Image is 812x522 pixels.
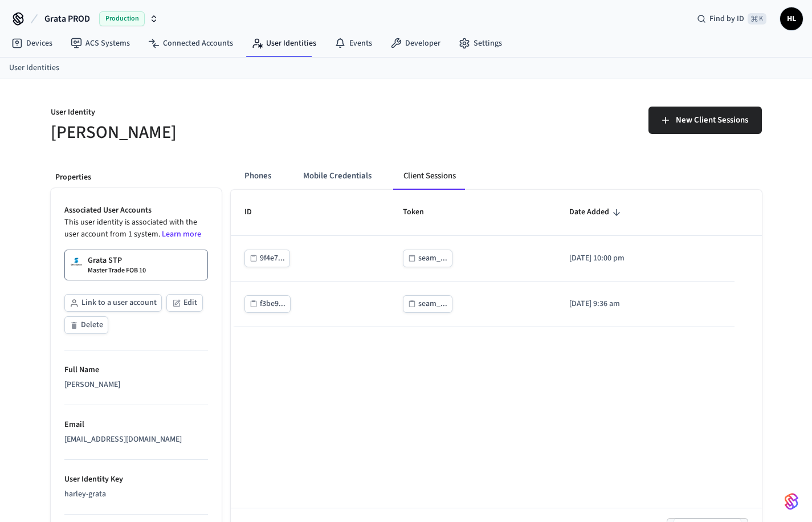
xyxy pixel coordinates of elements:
a: Settings [450,33,511,54]
p: [DATE] 9:36 am [569,298,720,310]
p: This user identity is associated with the user account from 1 system. [64,217,208,240]
p: User Identity [51,107,399,121]
a: Connected Accounts [139,33,242,54]
p: [DATE] 10:00 pm [569,252,720,264]
button: New Client Sessions [648,107,762,134]
p: Full Name [64,364,208,376]
button: seam_... [403,250,452,267]
span: Production [99,11,145,26]
a: ACS Systems [62,33,139,54]
span: ⌘ K [748,13,766,25]
p: Properties [55,172,217,183]
a: Learn more [162,229,201,240]
button: f3be9... [244,295,291,313]
p: Email [64,419,208,431]
p: User Identity Key [64,474,208,486]
a: Grata STPMaster Trade FOB 10 [64,250,208,280]
span: Date Added [569,203,624,221]
p: Master Trade FOB 10 [88,266,146,275]
p: Associated User Accounts [64,205,208,217]
table: sticky table [231,190,762,327]
p: Grata STP [88,255,122,266]
a: User Identities [242,33,325,54]
div: harley-grata [64,488,208,500]
div: f3be9... [260,297,285,311]
button: 9f4e7... [244,250,290,267]
button: Link to a user account [64,294,162,312]
span: New Client Sessions [676,113,748,128]
button: Mobile Credentials [294,162,381,190]
button: HL [780,7,803,30]
img: SeamLogoGradient.69752ec5.svg [785,492,798,511]
span: HL [781,9,802,29]
span: Grata PROD [44,12,90,26]
span: Token [403,203,439,221]
h5: [PERSON_NAME] [51,121,399,144]
div: [PERSON_NAME] [64,379,208,391]
div: seam_... [418,251,447,266]
div: Find by ID⌘ K [688,9,776,29]
span: Find by ID [709,13,744,25]
div: 9f4e7... [260,251,285,266]
div: seam_... [418,297,447,311]
button: Phones [235,162,280,190]
a: Events [325,33,381,54]
span: ID [244,203,267,221]
button: seam_... [403,295,452,313]
img: Salto Space Logo [70,255,83,268]
a: Developer [381,33,450,54]
div: [EMAIL_ADDRESS][DOMAIN_NAME] [64,434,208,446]
a: User Identities [9,62,59,74]
button: Edit [166,294,203,312]
button: Client Sessions [394,162,465,190]
a: Devices [2,33,62,54]
button: Delete [64,316,108,334]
